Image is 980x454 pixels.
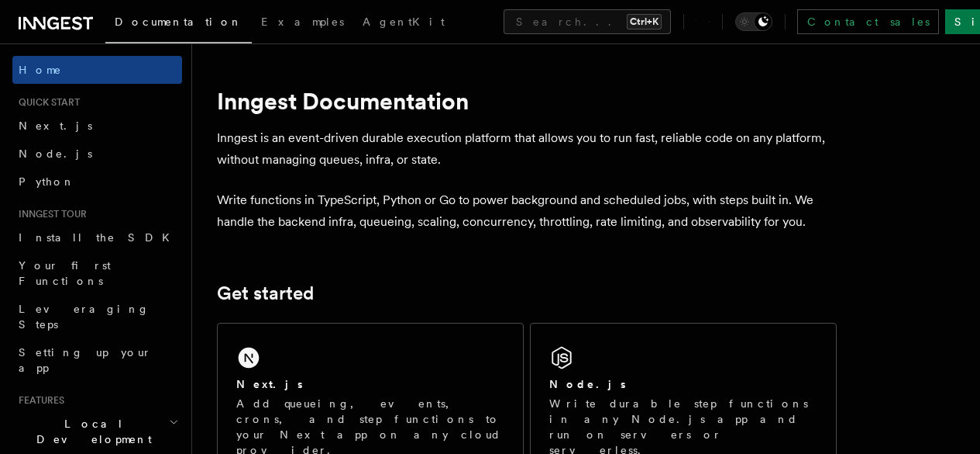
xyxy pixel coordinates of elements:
a: Install the SDK [12,224,182,251]
span: Inngest tour [12,208,87,220]
a: Next.js [12,112,182,140]
p: Write functions in TypeScript, Python or Go to power background and scheduled jobs, with steps bu... [217,189,837,233]
span: Documentation [115,16,242,28]
span: Local Development [12,416,169,447]
span: Install the SDK [19,231,179,244]
span: Setting up your app [19,346,152,374]
button: Local Development [12,410,182,453]
span: Leveraging Steps [19,303,150,331]
span: Next.js [19,120,92,132]
a: Documentation [105,5,252,43]
a: AgentKit [353,5,454,42]
span: Your first Functions [19,259,111,287]
kbd: Ctrl+K [627,14,662,29]
span: Examples [261,16,344,28]
span: Quick start [12,96,80,109]
a: Home [12,56,182,84]
button: Search...Ctrl+K [504,9,671,34]
a: Examples [252,5,353,42]
a: Node.js [12,140,182,168]
h1: Inngest Documentation [217,87,837,115]
span: Python [19,175,75,188]
a: Contact sales [797,9,939,34]
span: Home [19,62,62,78]
button: Toggle dark mode [735,12,772,31]
span: Node.js [19,147,92,160]
p: Inngest is an event-driven durable execution platform that allows you to run fast, reliable code ... [217,127,837,171]
a: Setting up your app [12,338,182,382]
a: Leveraging Steps [12,295,182,338]
h2: Next.js [236,376,303,392]
h2: Node.js [549,376,626,392]
a: Get started [217,282,314,304]
span: AgentKit [363,16,445,28]
a: Python [12,168,182,196]
a: Your first Functions [12,251,182,295]
span: Features [12,394,64,407]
